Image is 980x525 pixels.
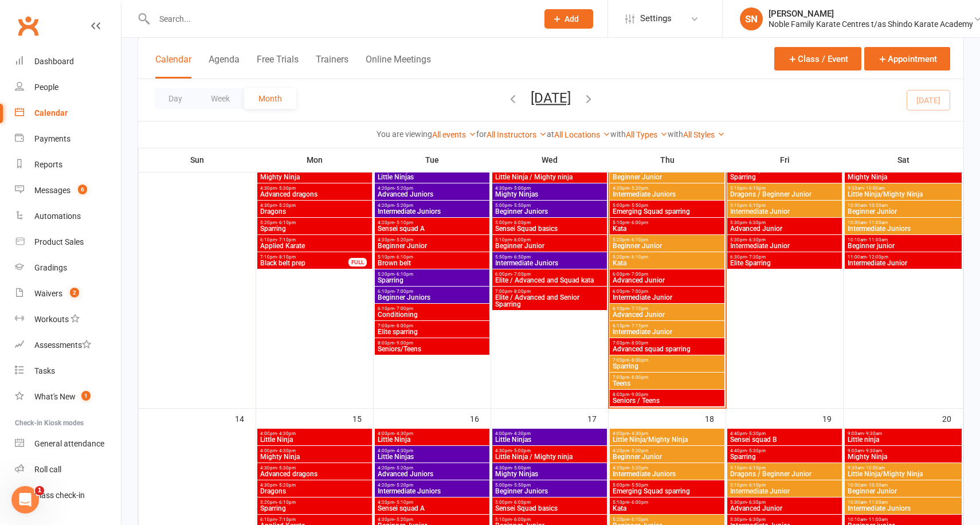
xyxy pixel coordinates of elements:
[612,471,722,477] span: Intermediate Juniors
[847,225,959,232] span: Intermediate Juniors
[612,340,722,346] span: 7:00pm
[565,14,579,23] span: Add
[640,6,672,32] span: Settings
[847,448,959,453] span: 9:00am
[34,160,62,169] div: Reports
[366,54,431,79] button: Online Meetings
[470,409,491,428] div: 16
[377,500,487,505] span: 4:20pm
[512,254,531,260] span: - 6:50pm
[730,242,840,249] span: Intermediate Junior
[531,90,571,106] button: [DATE]
[847,174,959,181] span: Mighty Ninja
[495,237,605,242] span: 5:10pm
[377,225,487,232] span: Sensei squad A
[629,254,648,260] span: - 6:10pm
[432,130,476,139] a: All events
[34,211,81,221] div: Automations
[847,465,959,471] span: 9:30am
[629,340,648,346] span: - 8:00pm
[612,380,722,387] span: Teens
[34,186,70,195] div: Messages
[377,242,487,249] span: Beginner Junior
[629,272,648,277] span: - 7:00pm
[747,431,766,436] span: - 5:30pm
[512,272,531,277] span: - 7:00pm
[394,186,413,191] span: - 5:20pm
[15,431,121,457] a: General attendance kiosk mode
[847,203,959,208] span: 10:00am
[377,323,487,328] span: 7:00pm
[512,289,531,294] span: - 8:00pm
[260,254,349,260] span: 7:10pm
[847,242,959,249] span: Beginner junior
[730,237,840,242] span: 5:30pm
[730,483,840,488] span: 5:10pm
[847,488,959,495] span: Beginner Junior
[612,328,722,335] span: Intermediate Junior
[260,483,370,488] span: 4:30pm
[34,340,91,350] div: Assessments
[629,448,648,453] span: - 5:20pm
[277,465,296,471] span: - 5:30pm
[377,311,487,318] span: Conditioning
[34,366,55,375] div: Tasks
[78,185,87,194] span: 6
[612,431,722,436] span: 4:00pm
[377,174,487,181] span: Little Ninjas
[629,203,648,208] span: - 5:50pm
[847,436,959,443] span: Little ninja
[377,465,487,471] span: 4:20pm
[260,471,370,477] span: Advanced dragons
[629,483,648,488] span: - 5:50pm
[864,47,950,70] button: Appointment
[612,453,722,460] span: Beginner Junior
[15,255,121,281] a: Gradings
[377,294,487,301] span: Beginner Juniors
[81,391,91,401] span: 1
[151,11,530,27] input: Search...
[377,220,487,225] span: 4:20pm
[15,100,121,126] a: Calendar
[34,491,85,500] div: Class check-in
[495,272,605,277] span: 6:00pm
[612,436,722,443] span: Little Ninja/Mighty Ninja
[15,126,121,152] a: Payments
[730,448,840,453] span: 4:40pm
[377,289,487,294] span: 6:10pm
[15,307,121,332] a: Workouts
[847,208,959,215] span: Beginner Junior
[629,375,648,380] span: - 8:00pm
[277,254,296,260] span: - 8:10pm
[394,465,413,471] span: - 5:20pm
[612,397,722,404] span: Seniors / Teens
[34,392,76,401] div: What's New
[277,500,296,505] span: - 6:10pm
[377,431,487,436] span: 4:00pm
[476,130,487,139] strong: for
[867,483,888,488] span: - 10:50am
[730,471,840,477] span: Dragons / Beginner Junior
[260,186,370,191] span: 4:30pm
[495,191,605,198] span: Mighty Ninjas
[377,254,487,260] span: 5:10pm
[730,254,840,260] span: 6:30pm
[705,409,726,428] div: 18
[377,346,487,352] span: Seniors/Teens
[316,54,348,79] button: Trainers
[730,191,840,198] span: Dragons / Beginner Junior
[394,237,413,242] span: - 5:20pm
[260,191,370,198] span: Advanced dragons
[35,486,44,495] span: 1
[847,237,959,242] span: 10:10am
[277,203,296,208] span: - 5:20pm
[942,409,963,428] div: 20
[260,225,370,232] span: Sparring
[730,488,840,495] span: Intermediate Junior
[377,203,487,208] span: 4:20pm
[612,465,722,471] span: 4:20pm
[864,448,882,453] span: - 9:30am
[15,229,121,255] a: Product Sales
[495,448,605,453] span: 4:30pm
[512,237,531,242] span: - 6:00pm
